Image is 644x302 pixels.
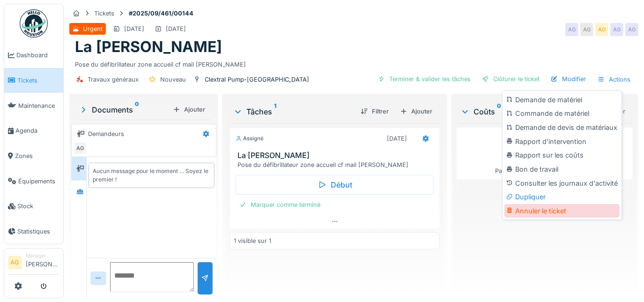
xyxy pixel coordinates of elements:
[504,121,620,135] div: Demande de devis de matériaux
[504,176,620,190] div: Consulter les journaux d'activité
[396,105,436,118] div: Ajouter
[504,148,620,162] div: Rapport sur les coûts
[83,24,103,33] div: Urgent
[17,227,59,236] span: Statistiques
[595,23,608,36] div: AG
[88,129,124,138] div: Demandeurs
[463,132,627,175] div: Pas encore de coûts pour ce ticket
[625,23,638,36] div: AG
[504,135,620,149] div: Rapport d'intervention
[593,73,635,86] div: Actions
[236,175,434,195] div: Début
[16,51,59,60] span: Dashboard
[236,198,324,211] div: Marquer comme terminé
[124,24,144,33] div: [DATE]
[460,106,546,117] div: Coûts
[236,135,264,143] div: Assigné
[234,236,271,245] div: 1 visible sur 1
[237,160,436,169] div: Pose du défibrillateur zone accueil cf mail [PERSON_NAME]
[357,105,392,118] div: Filtrer
[166,24,186,33] div: [DATE]
[15,151,59,160] span: Zones
[17,76,59,85] span: Tickets
[94,9,114,18] div: Tickets
[18,101,59,110] span: Maintenance
[374,73,474,85] div: Terminer & valider les tâches
[497,106,501,117] sup: 0
[274,106,276,117] sup: 1
[20,9,48,38] img: Badge_color-CXgf-gQk.svg
[75,56,633,69] div: Pose du défibrillateur zone accueil cf mail [PERSON_NAME]
[504,162,620,176] div: Bon de travail
[75,38,222,56] h1: La [PERSON_NAME]
[18,177,59,186] span: Équipements
[160,75,186,84] div: Nouveau
[135,104,139,115] sup: 0
[610,23,623,36] div: AG
[169,103,209,116] div: Ajouter
[547,73,590,85] div: Modifier
[478,73,543,85] div: Clôturer le ticket
[387,134,407,143] div: [DATE]
[504,204,620,218] div: Annuler le ticket
[26,252,59,272] li: [PERSON_NAME]
[26,252,59,259] div: Manager
[88,75,139,84] div: Travaux généraux
[565,23,578,36] div: AG
[504,190,620,204] div: Dupliquer
[580,23,593,36] div: AG
[205,75,309,84] div: Clextral Pump-[GEOGRAPHIC_DATA]
[237,151,436,160] h3: La [PERSON_NAME]
[15,126,59,135] span: Agenda
[504,106,620,121] div: Commande de matériel
[8,256,22,270] li: AG
[79,104,169,115] div: Documents
[93,167,210,184] div: Aucun message pour le moment … Soyez le premier !
[233,106,353,117] div: Tâches
[504,93,620,107] div: Demande de matériel
[74,142,87,155] div: AG
[125,9,197,18] strong: #2025/09/461/00144
[17,202,59,211] span: Stock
